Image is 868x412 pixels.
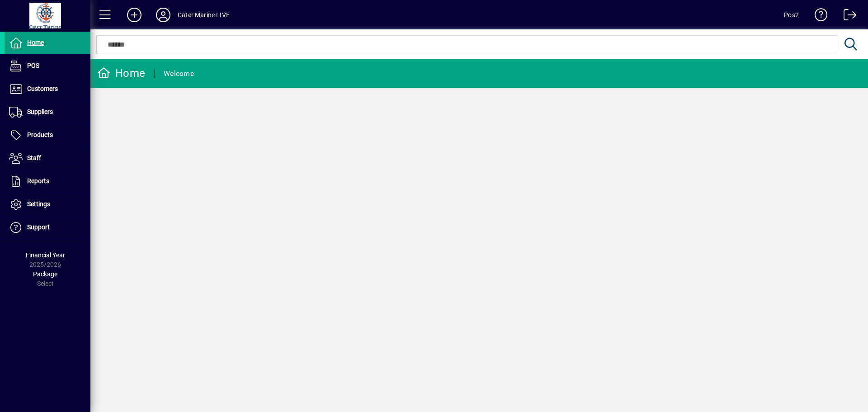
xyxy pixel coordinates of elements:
[27,62,39,69] span: POS
[178,8,230,22] div: Cater Marine LIVE
[837,2,857,31] a: Logout
[5,170,90,193] a: Reports
[5,78,90,100] a: Customers
[808,2,828,31] a: Knowledge Base
[27,39,44,46] span: Home
[27,131,53,138] span: Products
[5,101,90,123] a: Suppliers
[26,251,65,259] span: Financial Year
[5,193,90,216] a: Settings
[27,108,53,115] span: Suppliers
[27,200,50,208] span: Settings
[27,223,50,231] span: Support
[27,154,41,161] span: Staff
[5,147,90,170] a: Staff
[5,124,90,147] a: Products
[27,85,58,92] span: Customers
[149,7,178,23] button: Profile
[27,177,49,185] span: Reports
[120,7,149,23] button: Add
[784,8,799,22] div: Pos2
[5,55,90,77] a: POS
[5,216,90,239] a: Support
[33,270,57,278] span: Package
[164,66,194,81] div: Welcome
[97,66,145,81] div: Home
